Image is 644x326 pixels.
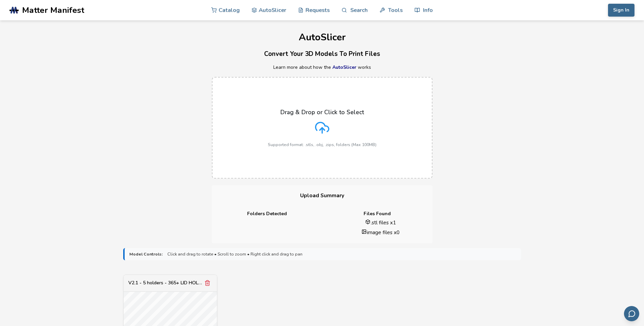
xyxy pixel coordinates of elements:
h4: Folders Detected [217,211,317,217]
strong: Model Controls: [129,252,163,257]
p: Supported format: .stls, .obj, .zips, folders (Max 100MB) [268,142,376,147]
div: V2.1 - 5 holders - 365+ LID HOLDER.stl [128,280,203,286]
h3: Upload Summary [212,185,433,206]
button: Send feedback via email [624,306,639,321]
p: Drag & Drop or Click to Select [280,109,364,116]
span: Matter Manifest [22,5,84,15]
li: image files x 0 [334,229,428,236]
button: Remove model [203,278,212,288]
button: Sign In [608,4,634,17]
span: Click and drag to rotate • Scroll to zoom • Right click and drag to pan [167,252,302,257]
h4: Files Found [327,211,428,217]
li: .stl files x 1 [334,219,428,226]
a: AutoSlicer [332,64,356,70]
